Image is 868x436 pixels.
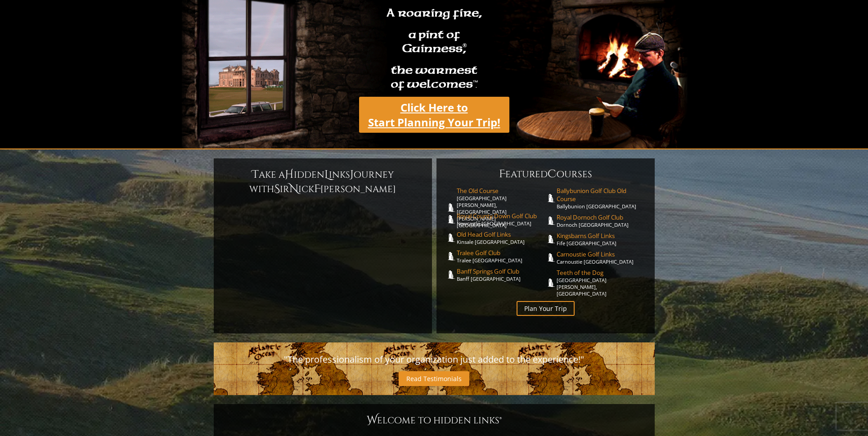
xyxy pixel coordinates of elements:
h1: Welcome To Hidden Links® [223,413,646,427]
span: The Old Course [457,187,546,195]
h2: A roaring fire, a pint of Guinness , the warmest of welcomes™. [381,2,488,97]
a: Ballybunion Golf Club Old CourseBallybunion [GEOGRAPHIC_DATA] [557,187,646,210]
span: H [285,167,294,182]
a: Carnoustie Golf LinksCarnoustie [GEOGRAPHIC_DATA] [557,250,646,265]
a: Click Here toStart Planning Your Trip! [359,97,509,133]
span: Royal County Down Golf Club [457,212,546,220]
span: T [252,167,259,182]
span: N [289,182,298,196]
span: Royal Dornoch Golf Club [557,213,646,221]
span: C [548,167,557,181]
h6: ake a idden inks ourney with ir ick [PERSON_NAME] [223,167,423,196]
a: Royal County Down Golf ClubNewcastle [GEOGRAPHIC_DATA] [457,212,546,227]
span: Ballybunion Golf Club Old Course [557,187,646,203]
h6: eatured ourses [445,167,646,181]
a: Plan Your Trip [517,301,575,316]
span: F [314,182,320,196]
a: The Old Course[GEOGRAPHIC_DATA][PERSON_NAME], [GEOGRAPHIC_DATA][PERSON_NAME] [GEOGRAPHIC_DATA] [457,187,546,229]
a: Kingsbarns Golf LinksFife [GEOGRAPHIC_DATA] [557,232,646,247]
a: Read Testimonials [399,371,469,386]
span: Old Head Golf Links [457,230,546,238]
span: Teeth of the Dog [557,269,646,277]
span: L [324,167,329,182]
span: J [350,167,354,182]
a: Old Head Golf LinksKinsale [GEOGRAPHIC_DATA] [457,230,546,245]
p: "The professionalism of your organization just added to the experience!" [223,351,646,368]
a: Tralee Golf ClubTralee [GEOGRAPHIC_DATA] [457,249,546,264]
span: Tralee Golf Club [457,249,546,257]
span: Banff Springs Golf Club [457,267,546,275]
a: Banff Springs Golf ClubBanff [GEOGRAPHIC_DATA] [457,267,546,282]
a: Royal Dornoch Golf ClubDornoch [GEOGRAPHIC_DATA] [557,213,646,228]
span: Kingsbarns Golf Links [557,232,646,240]
span: Carnoustie Golf Links [557,250,646,258]
a: Teeth of the Dog[GEOGRAPHIC_DATA][PERSON_NAME], [GEOGRAPHIC_DATA] [557,269,646,297]
span: F [499,167,505,181]
span: S [274,182,280,196]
